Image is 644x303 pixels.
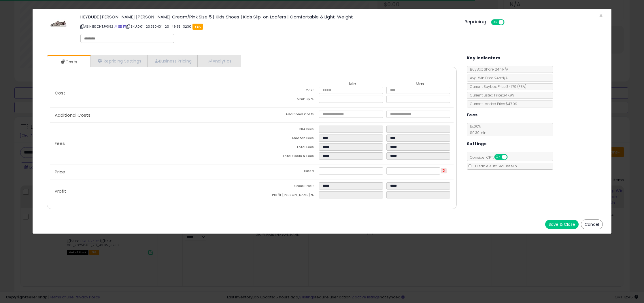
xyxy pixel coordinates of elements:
span: × [599,12,603,20]
td: Profit [PERSON_NAME] % [252,191,319,200]
p: Fees [50,141,252,146]
span: Avg. Win Price 24h: N/A [467,75,508,80]
p: Price [50,170,252,174]
td: Cost [252,87,319,96]
a: Repricing Settings [90,55,148,67]
button: Cancel [581,219,603,229]
span: $41.79 [506,84,526,89]
a: Analytics [198,55,240,67]
button: Save & Close [545,220,579,229]
td: Amazon Fees [252,135,319,143]
span: Consider CPT: [467,155,515,160]
a: BuyBox page [114,24,117,29]
td: Total Fees [252,143,319,152]
span: Disable Auto-Adjust Min [472,164,517,168]
span: Current Buybox Price: [467,84,526,89]
h5: Settings [467,140,486,147]
span: OFF [504,20,513,25]
span: ( FBA ) [517,84,526,89]
td: FBA Fees [252,126,319,135]
td: Gross Profit [252,182,319,191]
th: Min [319,82,386,87]
h5: Fees [467,111,478,119]
td: Additional Costs [252,111,319,120]
h3: HEYDUDE [PERSON_NAME] [PERSON_NAME] Cream/Pink Size 5 | Kids Shoes | Kids Slip-on Loafers | Comfo... [80,15,456,19]
p: Additional Costs [50,113,252,118]
span: 15.00 % [467,124,486,135]
span: Current Listed Price: $47.99 [467,93,514,98]
a: All offer listings [118,24,122,29]
td: Listed [252,167,319,176]
h5: Repricing: [464,20,488,24]
td: Total Costs & Fees [252,152,319,161]
p: Cost [50,91,252,95]
span: ON [492,20,499,25]
span: OFF [507,155,516,160]
td: Mark up % [252,96,319,105]
p: ASIN: B0CHTJV392 | SKU: 001_20250401_20_49.95_3230 [80,22,456,31]
img: 41NFftjWLKL._SL60_.jpg [50,15,67,32]
span: ON [495,155,502,160]
th: Max [386,82,454,87]
span: $0.30 min [467,130,486,135]
span: BuyBox Share 24h: N/A [467,67,508,72]
span: FBA [192,24,203,30]
a: Costs [47,56,90,68]
p: Profit [50,189,252,194]
a: Your listing only [122,24,126,29]
span: Current Landed Price: $47.99 [467,101,517,106]
h5: Key Indicators [467,54,501,62]
a: Business Pricing [147,55,198,67]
